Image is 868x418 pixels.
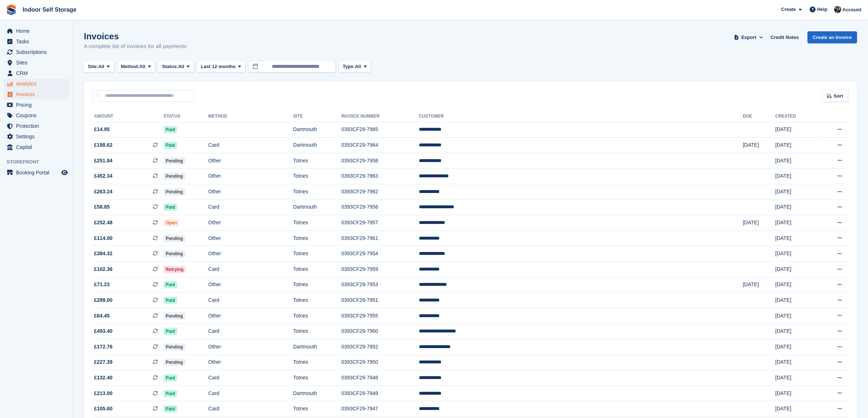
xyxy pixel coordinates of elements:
[94,312,110,320] span: £64.45
[16,131,60,142] span: Settings
[293,122,341,138] td: Dartmouth
[208,370,293,386] td: Card
[208,277,293,293] td: Other
[164,390,177,397] span: Paid
[775,324,817,339] td: [DATE]
[341,277,419,293] td: 0393CF29-7953
[94,405,113,413] span: £105.60
[93,111,164,122] th: Amount
[293,401,341,417] td: Totnes
[164,328,177,335] span: Paid
[4,26,69,36] a: menu
[775,386,817,401] td: [DATE]
[164,157,185,165] span: Pending
[341,324,419,339] td: 0393CF29-7960
[842,6,861,13] span: Account
[768,31,802,43] a: Credit Notes
[164,126,177,133] span: Paid
[208,138,293,153] td: Card
[743,138,775,153] td: [DATE]
[4,68,69,78] a: menu
[16,68,60,78] span: CRM
[208,339,293,355] td: Other
[834,6,841,13] img: Sandra Pomeroy
[208,293,293,308] td: Card
[807,31,857,43] a: Create an Invoice
[164,281,177,288] span: Paid
[164,359,185,366] span: Pending
[775,293,817,308] td: [DATE]
[4,131,69,142] a: menu
[84,31,187,41] h1: Invoices
[164,142,177,149] span: Paid
[775,370,817,386] td: [DATE]
[775,339,817,355] td: [DATE]
[94,250,113,257] span: £384.32
[341,200,419,215] td: 0393CF29-7956
[293,138,341,153] td: Dartmouth
[164,374,177,382] span: Paid
[775,169,817,184] td: [DATE]
[775,184,817,200] td: [DATE]
[341,111,419,122] th: Invoice Number
[208,215,293,231] td: Other
[139,63,145,70] span: All
[341,262,419,277] td: 0393CF29-7959
[293,111,341,122] th: Site
[94,157,113,165] span: £251.84
[20,4,79,16] a: Indoor Self Storage
[341,386,419,401] td: 0393CF29-7949
[164,266,186,273] span: Retrying
[775,401,817,417] td: [DATE]
[775,215,817,231] td: [DATE]
[293,293,341,308] td: Totnes
[16,110,60,121] span: Coupons
[208,200,293,215] td: Card
[775,230,817,246] td: [DATE]
[208,401,293,417] td: Card
[16,167,60,178] span: Booking Portal
[743,111,775,122] th: Due
[341,169,419,184] td: 0393CF29-7963
[4,142,69,152] a: menu
[293,153,341,169] td: Totnes
[16,36,60,47] span: Tasks
[4,58,69,68] a: menu
[164,235,185,242] span: Pending
[293,215,341,231] td: Totnes
[121,63,140,70] span: Method:
[4,36,69,47] a: menu
[341,370,419,386] td: 0393CF29-7948
[775,111,817,122] th: Created
[16,58,60,68] span: Sites
[208,169,293,184] td: Other
[293,262,341,277] td: Totnes
[208,153,293,169] td: Other
[341,339,419,355] td: 0393CF29-7952
[117,61,155,73] button: Method: All
[164,173,185,180] span: Pending
[208,230,293,246] td: Other
[293,308,341,324] td: Totnes
[293,277,341,293] td: Totnes
[208,246,293,262] td: Other
[4,47,69,57] a: menu
[164,405,177,413] span: Paid
[775,153,817,169] td: [DATE]
[164,343,185,351] span: Pending
[293,339,341,355] td: Dartmouth
[733,31,765,43] button: Export
[775,262,817,277] td: [DATE]
[4,100,69,110] a: menu
[16,100,60,110] span: Pricing
[16,26,60,36] span: Home
[94,281,110,288] span: £71.23
[98,63,104,70] span: All
[84,42,187,51] p: A complete list of invoices for all payments
[164,312,185,320] span: Pending
[94,390,113,397] span: £213.00
[164,204,177,211] span: Paid
[293,386,341,401] td: Dartmouth
[164,188,185,196] span: Pending
[178,63,184,70] span: All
